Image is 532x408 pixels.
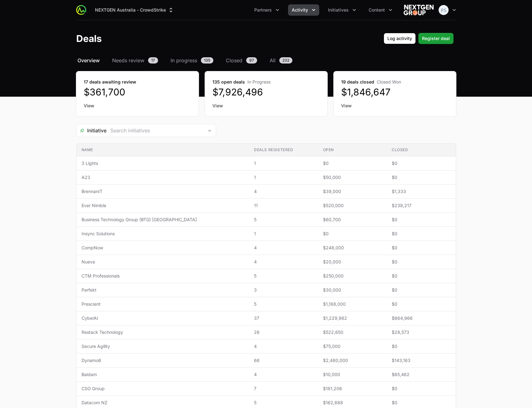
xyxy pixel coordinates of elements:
span: $0 [323,160,382,166]
div: Partners menu [251,4,283,16]
a: In progress135 [169,57,215,64]
span: 4 [254,188,313,195]
span: $65,462 [392,371,451,378]
button: Register deal [418,33,454,44]
span: CSO Group [82,385,244,392]
dt: 17 deals awaiting review [84,79,191,85]
th: Name [77,144,249,156]
span: Nueva [82,259,244,265]
span: Register deal [422,35,450,42]
span: 5 [254,301,313,307]
span: CyberAI [82,315,244,321]
span: 7 [254,385,313,392]
span: Overview [77,57,100,64]
span: $0 [392,400,451,406]
span: Restack Technology [82,329,244,335]
span: Closed Won [377,79,401,84]
span: 11 [254,202,313,209]
span: Dynamo6 [82,357,244,364]
img: ActivitySource [76,5,86,15]
span: $0 [392,273,451,279]
span: $75,000 [323,343,382,349]
a: View [212,103,320,109]
span: $0 [392,385,451,392]
input: Search initiatives [107,124,203,137]
span: $522,650 [323,329,382,335]
span: $664,966 [392,315,451,321]
th: Closed [387,144,456,156]
th: Deals registered [249,144,318,156]
span: 4 [254,259,313,265]
div: Supplier switch menu [91,4,178,16]
button: Log activity [384,33,416,44]
span: Initiative [77,127,107,134]
span: $30,000 [323,287,382,293]
span: All [270,57,276,64]
dd: $1,846,647 [341,86,449,98]
span: $0 [392,217,451,223]
span: $143,163 [392,357,451,364]
span: $50,000 [323,174,382,181]
div: Main navigation [86,4,396,16]
span: 5 [254,273,313,279]
button: NEXTGEN Australia - CrowdStrike [91,4,178,16]
span: $0 [392,174,451,181]
span: $20,000 [323,259,382,265]
div: Activity menu [288,4,319,16]
span: BrennanIT [82,188,244,195]
span: Insync Solutions [82,231,244,237]
span: In Progress [247,79,271,84]
img: NEXTGEN Australia [404,4,434,16]
span: $162,688 [323,400,382,406]
span: 1 [254,231,313,237]
span: 3 [254,287,313,293]
span: $2,480,000 [323,357,382,364]
span: 1 [254,174,313,181]
dt: 19 deals closed [341,79,449,85]
span: In progress [171,57,197,64]
span: 5 [254,400,313,406]
span: Ever Nimble [82,202,244,209]
span: $39,000 [323,188,382,195]
a: Closed97 [225,57,258,64]
span: $1,188,000 [323,301,382,307]
a: All232 [268,57,294,64]
span: 232 [279,57,292,64]
span: $1,229,982 [323,315,382,321]
span: Datacom NZ [82,400,244,406]
span: 66 [254,357,313,364]
span: Baidam [82,371,244,378]
dt: 135 open deals [212,79,320,85]
a: View [84,103,191,109]
span: $0 [392,245,451,251]
span: 97 [246,57,257,64]
span: 4 [254,245,313,251]
span: $520,000 [323,202,382,209]
span: $28,573 [392,329,451,335]
span: Initiatives [328,7,349,13]
h1: Deals [76,33,102,44]
span: 135 [201,57,213,64]
span: $60,700 [323,217,382,223]
div: Content menu [365,4,396,16]
span: Content [369,7,385,13]
span: Closed [226,57,242,64]
button: Partners [251,4,283,16]
span: 5 [254,217,313,223]
span: Business Technology Group (BTG) [GEOGRAPHIC_DATA] [82,217,244,223]
a: View [341,103,449,109]
span: Perfekt [82,287,244,293]
th: Open [318,144,387,156]
span: $0 [392,287,451,293]
span: 1 [254,160,313,166]
div: Primary actions [384,33,454,44]
span: $238,217 [392,202,451,209]
span: CTM Professionals [82,273,244,279]
span: $250,000 [323,273,382,279]
button: Content [365,4,396,16]
span: A23 [82,174,244,181]
span: $0 [392,160,451,166]
div: Initiatives menu [324,4,360,16]
span: $1,333 [392,188,451,195]
button: Initiatives [324,4,360,16]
